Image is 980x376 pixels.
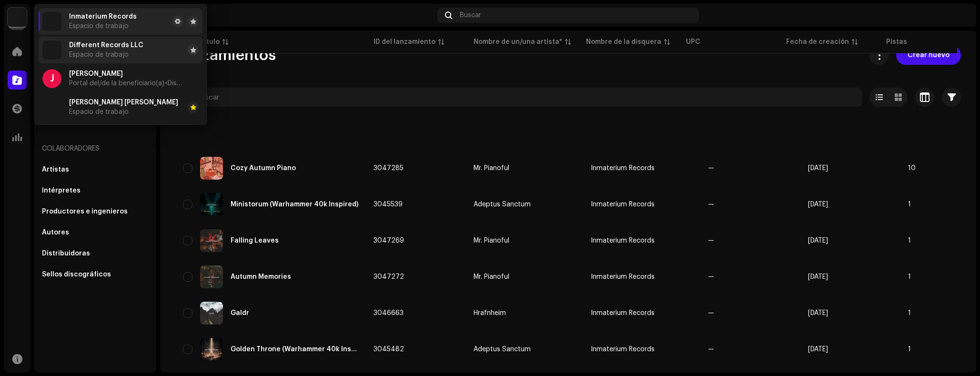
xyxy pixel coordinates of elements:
[591,346,655,353] span: Inmaterium Records
[474,237,576,244] span: Mr. Pianoful
[42,41,61,60] img: 297a105e-aa6c-4183-9ff4-27133c00f2e2
[786,37,849,47] div: Fecha de creación
[908,310,911,316] span: 1
[591,201,655,208] span: Inmaterium Records
[808,237,828,244] span: 8 oct 2025
[474,274,509,280] div: Mr. Pianoful
[908,201,911,208] span: 1
[908,274,911,280] span: 1
[908,46,950,65] span: Crear nuevo
[69,51,129,59] span: Espacio de trabajo
[708,201,714,208] span: —
[38,202,152,221] re-m-nav-item: Productores e ingenieros
[460,11,481,19] span: Buscar
[708,165,714,172] span: —
[42,12,61,31] img: 297a105e-aa6c-4183-9ff4-27133c00f2e2
[231,201,358,208] div: Ministorum (Warhammer 40k Inspired)
[586,37,661,47] div: Nombre de la disquera
[200,193,223,216] img: 2c1de5df-133d-4c8f-83ed-d5de976c1c40
[69,70,123,78] span: Jared
[38,160,152,179] re-m-nav-item: Artistas
[374,274,404,280] span: 3047272
[374,346,404,353] span: 3045482
[38,137,152,160] re-a-nav-header: Colaboradores
[591,237,655,244] span: Inmaterium Records
[808,201,828,208] span: 6 oct 2025
[38,181,152,200] re-m-nav-item: Intérpretes
[474,274,576,280] span: Mr. Pianoful
[175,46,276,65] span: Lanzamientos
[69,80,183,87] span: Portal del/de la beneficiario(a) <Diskover Entertainment SL>
[591,274,655,280] span: Inmaterium Records
[175,88,862,107] input: Buscar
[200,229,223,252] img: 0f83c7b9-f0ab-431d-a99b-3ee1a00ff61f
[474,237,509,244] div: Mr. Pianoful
[200,265,223,288] img: f0583e8b-6964-487b-ab52-caf58b9f4349
[42,98,61,117] img: 297a105e-aa6c-4183-9ff4-27133c00f2e2
[908,165,916,172] span: 10
[42,250,90,257] div: Distribuidoras
[8,8,27,27] img: 297a105e-aa6c-4183-9ff4-27133c00f2e2
[708,346,714,353] span: —
[374,37,435,47] div: ID del lanzamiento
[374,237,404,244] span: 3047269
[591,310,655,316] span: Inmaterium Records
[708,237,714,244] span: —
[42,166,69,173] div: Artistas
[69,22,129,30] span: Espacio de trabajo
[38,265,152,284] re-m-nav-item: Sellos discográficos
[200,157,223,180] img: b7163b56-b5fc-4b39-9cea-c8901d10df6d
[474,201,576,208] span: Adeptus Sanctum
[200,302,223,325] img: 511845f3-213e-4931-a9dc-aed71082cb4d
[69,108,129,116] span: Espacio de trabajo
[231,237,279,244] div: Falling Leaves
[374,201,403,208] span: 3045539
[42,208,128,215] div: Productores e ingenieros
[474,310,506,316] div: Hrafnheim
[200,338,223,361] img: 1814e914-9a6d-42a3-983f-560225372ca7
[808,165,828,172] span: 8 oct 2025
[38,244,152,263] re-m-nav-item: Distribuidoras
[231,346,358,353] div: Golden Throne (Warhammer 40k Inspired)
[474,346,531,353] div: Adeptus Sanctum
[474,346,576,353] span: Adeptus Sanctum
[374,165,404,172] span: 3047285
[69,13,137,20] span: Inmaterium Records
[42,271,111,278] div: Sellos discográficos
[42,187,81,194] div: Intérpretes
[474,310,576,316] span: Hrafnheim
[896,46,961,65] button: Crear nuevo
[231,274,291,280] div: Autumn Memories
[474,37,562,47] div: Nombre de un/una artista*
[374,310,404,316] span: 3046663
[172,11,434,19] div: Catálogo
[808,274,828,280] span: 8 oct 2025
[808,346,828,353] span: 6 oct 2025
[474,165,576,172] span: Mr. Pianoful
[474,201,531,208] div: Adeptus Sanctum
[908,346,911,353] span: 1
[38,223,152,242] re-m-nav-item: Autores
[591,165,655,172] span: Inmaterium Records
[474,165,509,172] div: Mr. Pianoful
[69,99,178,106] span: Jared Moreno Luna
[708,274,714,280] span: —
[231,165,296,172] div: Cozy Autumn Piano
[42,69,61,88] div: J
[708,310,714,316] span: —
[42,229,69,236] div: Autores
[69,41,143,49] span: Different Records LLC
[908,237,911,244] span: 1
[950,8,965,23] img: 64330119-7c00-4796-a648-24c9ce22806e
[808,310,828,316] span: 7 oct 2025
[231,310,249,316] div: Galdr
[200,37,220,47] div: Título
[164,80,253,87] span: <Diskover Entertainment SL>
